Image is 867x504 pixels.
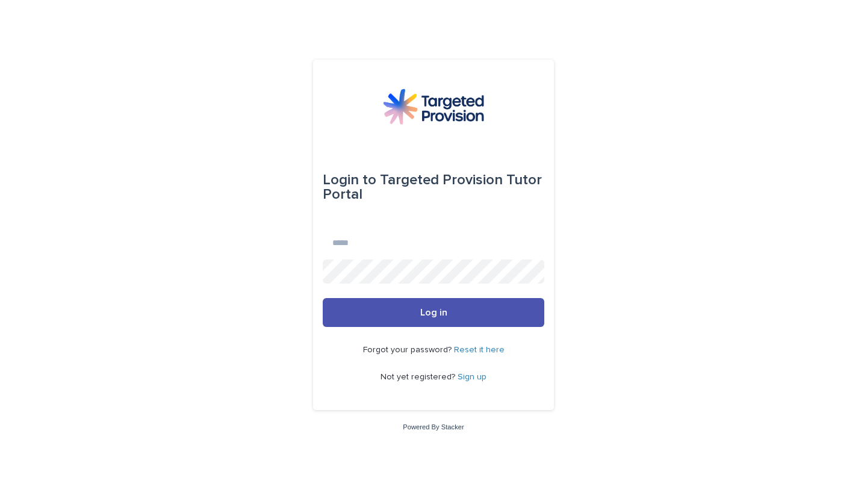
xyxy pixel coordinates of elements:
span: Log in [420,308,447,317]
div: Targeted Provision Tutor Portal [323,163,544,211]
img: M5nRWzHhSzIhMunXDL62 [383,89,484,125]
a: Reset it here [454,346,505,354]
span: Login to [323,173,376,187]
a: Sign up [458,373,486,381]
span: Not yet registered? [381,373,458,381]
span: Forgot your password? [363,346,454,354]
a: Powered By Stacker [403,423,464,431]
button: Log in [323,298,544,327]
